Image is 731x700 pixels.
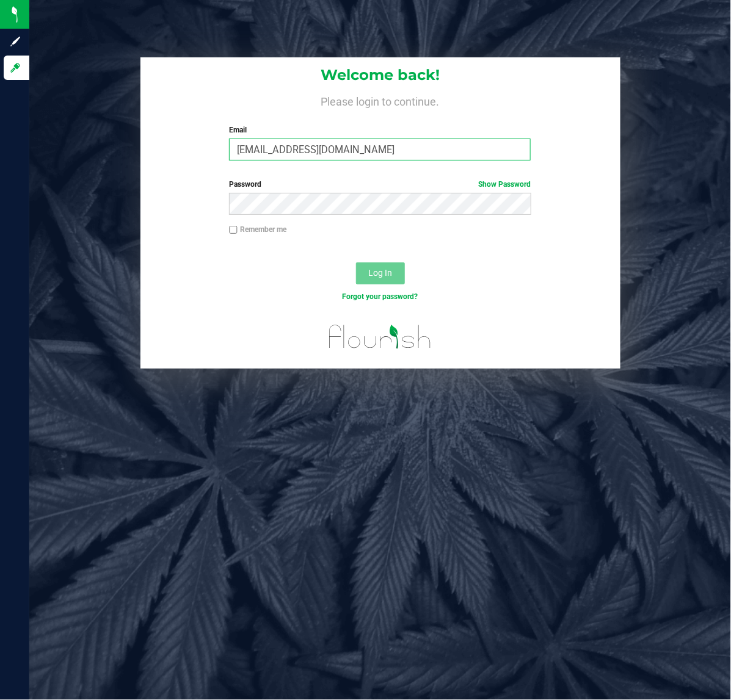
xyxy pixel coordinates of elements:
h1: Welcome back! [140,67,620,83]
input: Remember me [229,226,238,234]
a: Forgot your password? [342,292,418,301]
inline-svg: Sign up [9,35,21,48]
button: Log In [356,262,405,284]
span: Log In [368,268,392,278]
inline-svg: Log in [9,62,21,74]
h4: Please login to continue. [140,93,620,107]
a: Show Password [478,180,531,189]
label: Remember me [229,224,286,235]
img: flourish_logo.svg [320,315,440,359]
span: Password [229,180,261,189]
label: Email [229,124,531,135]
